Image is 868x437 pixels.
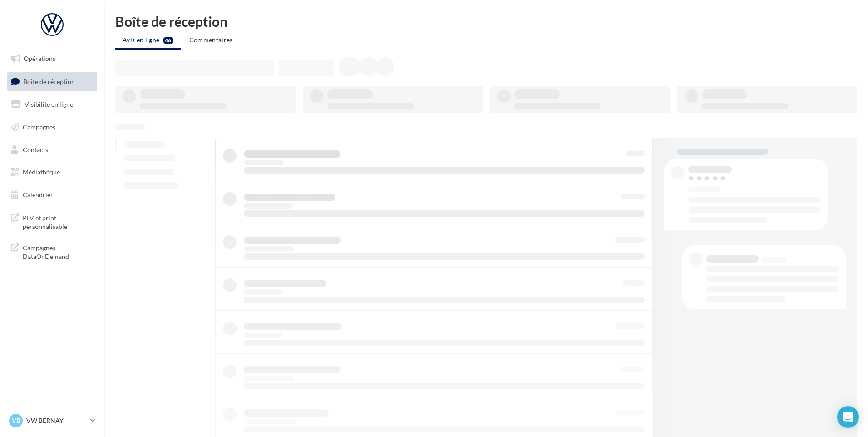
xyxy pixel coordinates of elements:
a: Médiathèque [5,163,99,182]
a: Calendrier [5,185,99,204]
span: Visibilité en ligne [25,100,73,108]
span: Campagnes [23,123,55,131]
a: Boîte de réception [5,72,99,91]
span: PLV et print personnalisable [23,212,94,231]
span: Commentaires [189,36,233,44]
div: Boîte de réception [115,15,857,28]
a: Opérations [5,49,99,68]
span: VB [12,416,20,425]
span: Contacts [23,145,48,153]
span: Boîte de réception [23,77,75,85]
a: Visibilité en ligne [5,95,99,114]
div: Open Intercom Messenger [837,406,859,428]
span: Opérations [24,55,55,62]
a: Contacts [5,140,99,159]
span: Campagnes DataOnDemand [23,242,94,261]
a: Campagnes [5,118,99,137]
a: VB VW BERNAY [7,412,97,429]
a: PLV et print personnalisable [5,208,99,235]
a: Campagnes DataOnDemand [5,238,99,265]
p: VW BERNAY [26,416,87,425]
span: Calendrier [23,191,53,199]
span: Médiathèque [23,168,60,176]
